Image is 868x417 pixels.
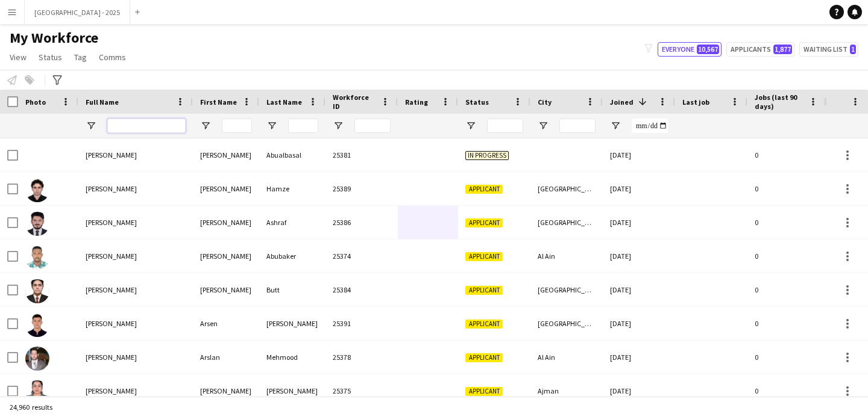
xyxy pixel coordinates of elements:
[530,374,603,407] div: Ajman
[465,151,509,160] span: In progress
[405,97,428,107] span: Rating
[259,341,325,374] div: Mehmood
[530,239,603,273] div: Al Ain
[266,97,302,107] span: Last Name
[107,119,186,133] input: Full Name Filter Input
[259,374,325,407] div: [PERSON_NAME]
[747,172,826,205] div: 0
[10,29,98,47] span: My Workforce
[487,119,523,133] input: Status Filter Input
[25,279,49,303] img: Ali Butt
[603,172,675,205] div: [DATE]
[39,52,62,63] span: Status
[99,52,126,63] span: Comms
[266,120,277,131] button: Open Filter Menu
[86,218,137,227] span: [PERSON_NAME]
[193,206,259,239] div: [PERSON_NAME]
[25,380,49,404] img: Arunima Kumar
[325,239,398,273] div: 25374
[86,150,137,159] span: [PERSON_NAME]
[193,138,259,171] div: [PERSON_NAME]
[94,49,131,65] a: Comms
[325,341,398,374] div: 25378
[603,307,675,340] div: [DATE]
[193,239,259,273] div: [PERSON_NAME]
[259,206,325,239] div: Ashraf
[755,93,804,111] span: Jobs (last 90 days)
[259,138,325,171] div: Abualbasal
[747,374,826,407] div: 0
[86,252,137,261] span: [PERSON_NAME]
[333,93,376,111] span: Workforce ID
[559,119,596,133] input: City Filter Input
[5,49,31,65] a: View
[325,172,398,205] div: 25389
[200,97,237,107] span: First Name
[465,97,489,107] span: Status
[86,353,137,362] span: [PERSON_NAME]
[465,252,503,261] span: Applicant
[354,119,391,133] input: Workforce ID Filter Input
[658,42,722,57] button: Everyone10,567
[10,52,27,63] span: View
[193,374,259,407] div: [PERSON_NAME]
[747,206,826,239] div: 0
[465,218,503,227] span: Applicant
[603,374,675,407] div: [DATE]
[50,73,64,87] app-action-btn: Advanced filters
[325,273,398,306] div: 25384
[86,319,137,328] span: [PERSON_NAME]
[538,120,549,131] button: Open Filter Menu
[25,246,49,270] img: Ahmed Abubaker
[193,341,259,374] div: Arslan
[603,341,675,374] div: [DATE]
[288,119,318,133] input: Last Name Filter Input
[333,120,344,131] button: Open Filter Menu
[465,120,476,131] button: Open Filter Menu
[530,206,603,239] div: [GEOGRAPHIC_DATA]
[465,353,503,362] span: Applicant
[259,273,325,306] div: Butt
[530,273,603,306] div: [GEOGRAPHIC_DATA]
[69,49,92,65] a: Tag
[697,45,719,54] span: 10,567
[682,97,709,107] span: Last job
[530,172,603,205] div: [GEOGRAPHIC_DATA]
[747,239,826,273] div: 0
[747,273,826,306] div: 0
[747,138,826,171] div: 0
[25,313,49,337] img: Arsen Abdraimov
[193,273,259,306] div: [PERSON_NAME]
[726,42,794,57] button: Applicants1,877
[74,52,87,63] span: Tag
[259,307,325,340] div: [PERSON_NAME]
[325,206,398,239] div: 25386
[530,341,603,374] div: Al Ain
[465,185,503,194] span: Applicant
[25,1,130,24] button: [GEOGRAPHIC_DATA] - 2025
[747,341,826,374] div: 0
[325,307,398,340] div: 25391
[325,138,398,171] div: 25381
[86,184,137,193] span: [PERSON_NAME]
[259,239,325,273] div: Abubaker
[25,212,49,236] img: Ahamad Ashraf
[259,172,325,205] div: Hamze
[610,120,621,131] button: Open Filter Menu
[465,387,503,396] span: Applicant
[86,386,137,395] span: [PERSON_NAME]
[200,120,211,131] button: Open Filter Menu
[603,138,675,171] div: [DATE]
[86,97,119,107] span: Full Name
[632,119,668,133] input: Joined Filter Input
[325,374,398,407] div: 25375
[25,97,46,107] span: Photo
[34,49,67,65] a: Status
[603,273,675,306] div: [DATE]
[747,307,826,340] div: 0
[850,45,856,54] span: 1
[773,45,792,54] span: 1,877
[25,178,49,202] img: Adam Hamze
[603,239,675,273] div: [DATE]
[530,307,603,340] div: [GEOGRAPHIC_DATA]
